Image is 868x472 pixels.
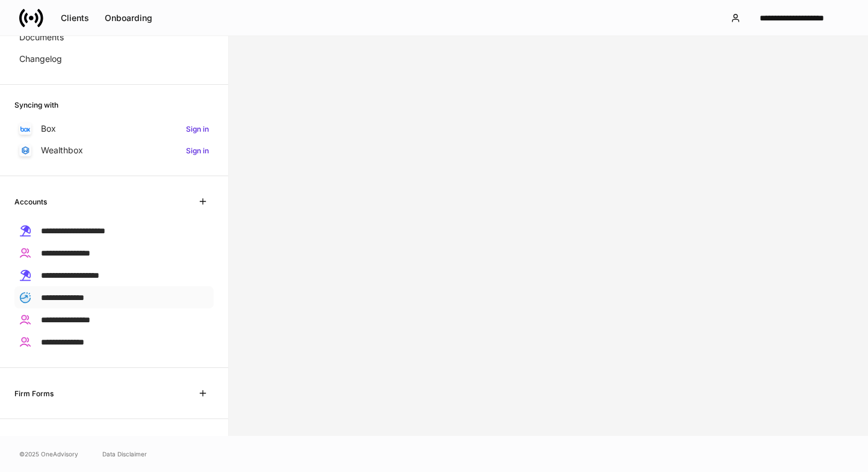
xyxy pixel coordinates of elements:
[53,8,97,28] button: Clients
[14,26,214,48] a: Documents
[14,48,214,70] a: Changelog
[14,388,54,399] h6: Firm Forms
[186,123,209,135] h6: Sign in
[186,145,209,156] h6: Sign in
[19,449,78,459] span: © 2025 OneAdvisory
[41,123,56,135] p: Box
[14,118,214,139] a: BoxSign in
[19,31,64,43] p: Documents
[61,14,89,22] div: Clients
[102,449,147,459] a: Data Disclaimer
[14,99,58,111] h6: Syncing with
[14,139,214,161] a: WealthboxSign in
[105,14,152,22] div: Onboarding
[20,126,30,132] img: oYqM9ojoZLfzCHUefNbBcWHcyDPbQKagtYciMC8pFl3iZXy3dU33Uwy+706y+0q2uJ1ghNQf2OIHrSh50tUd9HaB5oMc62p0G...
[19,53,62,65] p: Changelog
[14,196,47,207] h6: Accounts
[41,144,83,156] p: Wealthbox
[97,8,160,28] button: Onboarding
